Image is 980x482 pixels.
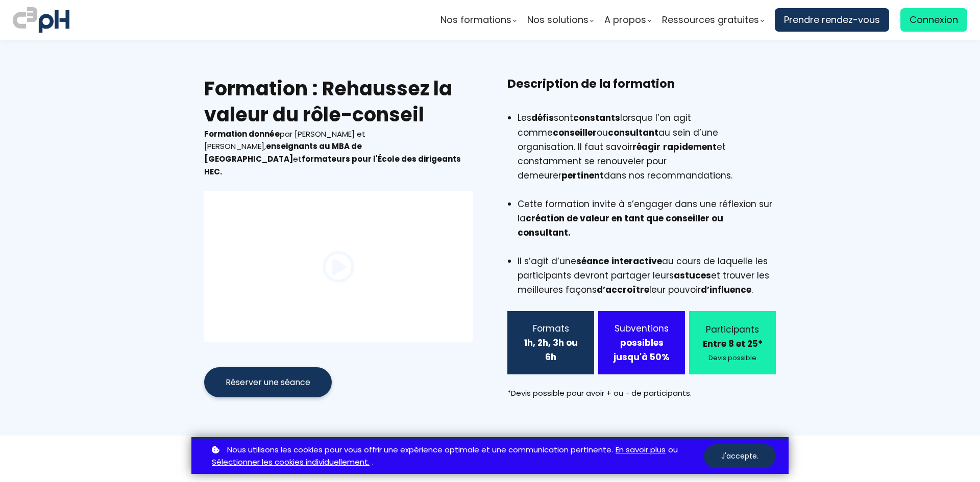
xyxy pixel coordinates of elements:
[663,141,717,153] b: rapidement
[209,444,704,469] p: ou .
[703,338,763,350] b: Entre 8 et 25*
[553,126,597,139] b: conseiller
[212,456,370,469] a: Sélectionner les cookies individuellement.
[507,75,776,108] h3: Description de la formation
[784,12,880,28] span: Prendre rendez-vous
[704,444,776,468] button: J'accepte.
[527,12,589,28] span: Nos solutions
[507,387,776,400] div: *Devis possible pour avoir + ou - de participants.
[226,376,310,389] span: Réserver une séance
[702,322,763,337] div: Participants
[573,112,620,124] b: constants
[518,254,776,297] li: Il s’agit d’une au cours de laquelle les participants devront partager leurs et trouver les meill...
[608,126,658,139] b: consultant
[204,129,280,139] b: Formation donnée
[662,12,759,28] span: Ressources gratuites
[524,337,578,363] b: 1h, 2h, 3h ou 6h
[204,128,473,179] div: par [PERSON_NAME] et [PERSON_NAME], et
[611,255,662,267] b: interactive
[204,141,362,164] b: enseignants au MBA de [GEOGRAPHIC_DATA]
[227,444,613,456] span: Nous utilisons les cookies pour vous offrir une expérience optimale et une communication pertinente.
[604,12,646,28] span: A propos
[204,367,332,397] button: Réserver une séance
[204,154,461,177] b: formateurs pour l'École des dirigeants HEC.
[775,8,889,32] a: Prendre rendez-vous
[518,212,723,239] b: création de valeur en tant que conseiller ou consultant.
[674,269,711,282] b: astuces
[616,444,666,456] a: En savoir plus
[518,197,776,254] li: Cette formation invite à s’engager dans une réflexion sur la
[520,321,581,336] div: Formats
[701,284,751,296] b: d’influence
[518,111,776,196] li: Les sont lorsque l’on agit comme ou au sein d’une organisation. Il faut savoir et constamment se ...
[531,112,554,124] b: défis
[576,255,609,267] b: séance
[611,321,672,336] div: Subventions
[900,8,967,32] a: Connexion
[13,5,69,35] img: logo C3PH
[597,284,649,296] b: d’accroître
[632,141,660,153] b: réagir
[204,75,473,128] h2: Formation : Rehaussez la valeur du rôle-conseil
[702,352,763,364] div: Devis possible
[440,12,511,28] span: Nos formations
[910,12,958,28] span: Connexion
[561,169,604,182] b: pertinent
[614,337,670,363] strong: possibles jusqu'à 50%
